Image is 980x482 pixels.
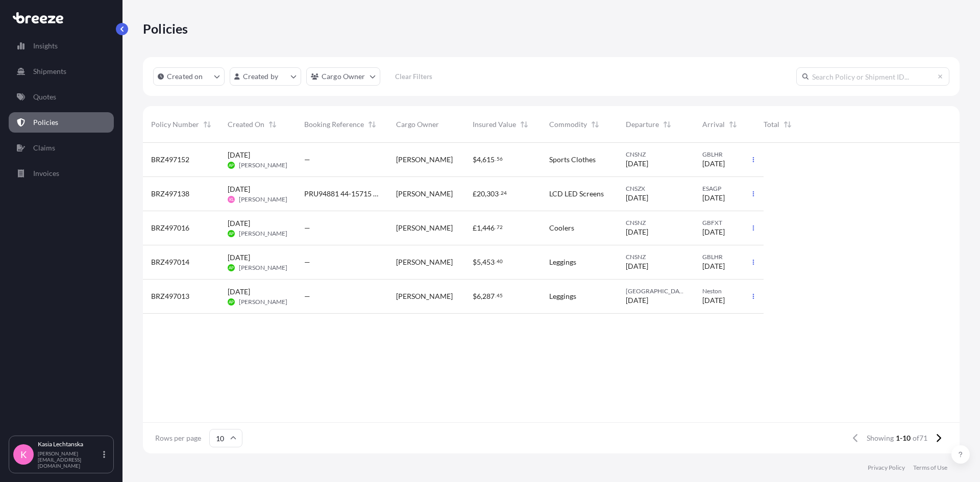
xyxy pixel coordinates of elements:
[9,138,114,158] a: Claims
[33,41,58,51] p: Insights
[549,119,587,130] span: Commodity
[867,433,894,443] span: Showing
[201,118,213,131] button: Sort
[396,257,453,267] span: [PERSON_NAME]
[228,287,250,297] span: [DATE]
[304,223,310,233] span: —
[495,157,496,161] span: .
[482,224,495,232] span: 446
[304,155,310,165] span: —
[764,119,779,130] span: Total
[38,450,101,469] p: [PERSON_NAME][EMAIL_ADDRESS][DOMAIN_NAME]
[395,71,432,82] p: Clear Filters
[396,291,453,301] span: [PERSON_NAME]
[151,257,189,267] span: BRZ497014
[477,259,481,266] span: 5
[482,156,495,163] span: 615
[626,295,648,306] span: [DATE]
[481,224,482,232] span: ,
[482,293,495,300] span: 287
[868,464,905,472] a: Privacy Policy
[228,150,250,160] span: [DATE]
[20,449,27,460] span: K
[229,160,234,170] span: AP
[473,259,477,266] span: $
[481,156,482,163] span: ,
[482,259,495,266] span: 453
[9,87,114,107] a: Quotes
[239,161,287,169] span: [PERSON_NAME]
[485,190,486,197] span: ,
[626,159,648,169] span: [DATE]
[626,185,686,193] span: CNSZX
[396,155,453,165] span: [PERSON_NAME]
[396,119,439,130] span: Cargo Owner
[549,291,576,301] span: Leggings
[33,143,55,153] p: Claims
[495,260,496,263] span: .
[473,156,477,163] span: $
[518,118,530,131] button: Sort
[702,193,725,203] span: [DATE]
[473,190,477,197] span: £
[33,66,66,77] p: Shipments
[155,433,201,443] span: Rows per page
[151,223,189,233] span: BRZ497016
[626,227,648,237] span: [DATE]
[151,155,189,165] span: BRZ497152
[702,295,725,306] span: [DATE]
[626,150,686,159] span: CNSNZ
[796,67,949,86] input: Search Policy or Shipment ID...
[229,263,234,273] span: AP
[481,293,482,300] span: ,
[702,261,725,271] span: [DATE]
[396,223,453,233] span: [PERSON_NAME]
[626,261,648,271] span: [DATE]
[702,185,747,193] span: ESAGP
[896,433,911,443] span: 1-10
[626,219,686,227] span: CNSNZ
[239,298,287,306] span: [PERSON_NAME]
[702,219,747,227] span: GBFXT
[33,168,59,179] p: Invoices
[151,119,199,130] span: Policy Number
[304,189,380,199] span: PRU94881 44-15715 R1434
[9,112,114,133] a: Policies
[143,20,188,37] p: Policies
[229,297,234,307] span: AP
[702,253,747,261] span: GBLHR
[473,293,477,300] span: $
[366,118,378,131] button: Sort
[497,294,503,297] span: 45
[497,157,503,161] span: 56
[239,195,287,204] span: [PERSON_NAME]
[304,291,310,301] span: —
[913,433,927,443] span: of 71
[38,440,101,448] p: Kasia Lechtanska
[266,118,279,131] button: Sort
[495,294,496,297] span: .
[477,293,481,300] span: 6
[396,189,453,199] span: [PERSON_NAME]
[228,218,250,229] span: [DATE]
[473,119,516,130] span: Insured Value
[228,184,250,194] span: [DATE]
[481,259,482,266] span: ,
[702,119,725,130] span: Arrival
[486,190,499,197] span: 303
[477,224,481,232] span: 1
[477,156,481,163] span: 4
[702,227,725,237] span: [DATE]
[549,155,596,165] span: Sports Clothes
[549,257,576,267] span: Leggings
[781,118,794,131] button: Sort
[239,264,287,272] span: [PERSON_NAME]
[228,252,250,263] span: [DATE]
[626,193,648,203] span: [DATE]
[167,71,203,82] p: Created on
[501,191,507,195] span: 24
[626,287,686,295] span: [GEOGRAPHIC_DATA]
[477,190,485,197] span: 20
[322,71,365,82] p: Cargo Owner
[702,159,725,169] span: [DATE]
